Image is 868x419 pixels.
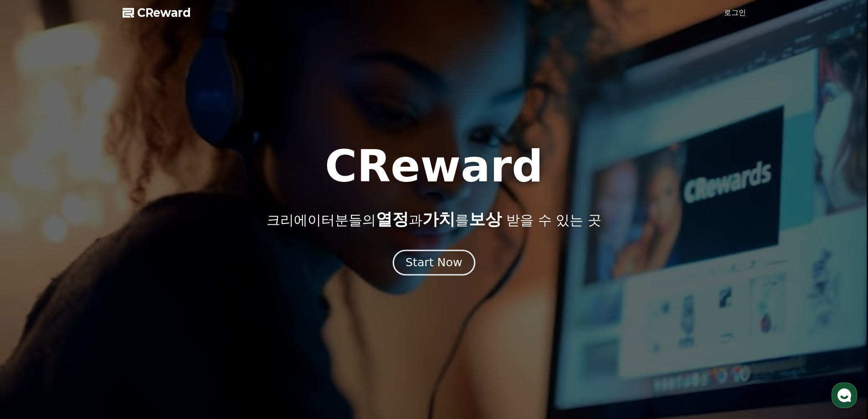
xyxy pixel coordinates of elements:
[137,5,191,20] span: CReward
[83,303,94,310] span: 대화
[325,145,543,188] h1: CReward
[376,210,409,228] span: 열정
[123,5,191,20] a: CReward
[393,249,475,275] button: Start Now
[395,259,473,268] a: Start Now
[724,7,746,18] a: 로그인
[422,210,455,228] span: 가치
[141,303,152,310] span: 설정
[29,303,34,310] span: 홈
[60,289,118,312] a: 대화
[118,289,175,312] a: 설정
[406,255,462,270] div: Start Now
[3,289,60,312] a: 홈
[469,210,502,228] span: 보상
[267,210,601,228] p: 크리에이터분들의 과 를 받을 수 있는 곳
